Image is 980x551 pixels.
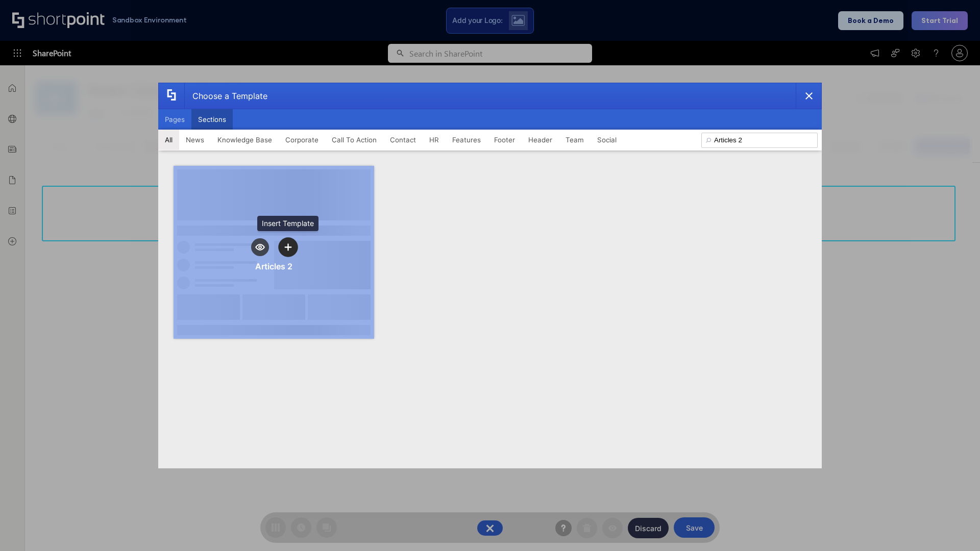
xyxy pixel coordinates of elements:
[383,130,423,150] button: Contact
[255,261,292,271] div: Articles 2
[191,109,233,130] button: Sections
[929,502,980,551] iframe: Chat Widget
[184,83,267,109] div: Choose a Template
[591,130,623,150] button: Social
[559,130,591,150] button: Team
[423,130,446,150] button: HR
[158,109,191,130] button: Pages
[701,133,818,148] input: Search
[325,130,383,150] button: Call To Action
[446,130,487,150] button: Features
[179,130,211,150] button: News
[158,83,822,468] div: template selector
[522,130,559,150] button: Header
[158,130,179,150] button: All
[211,130,279,150] button: Knowledge Base
[279,130,325,150] button: Corporate
[487,130,522,150] button: Footer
